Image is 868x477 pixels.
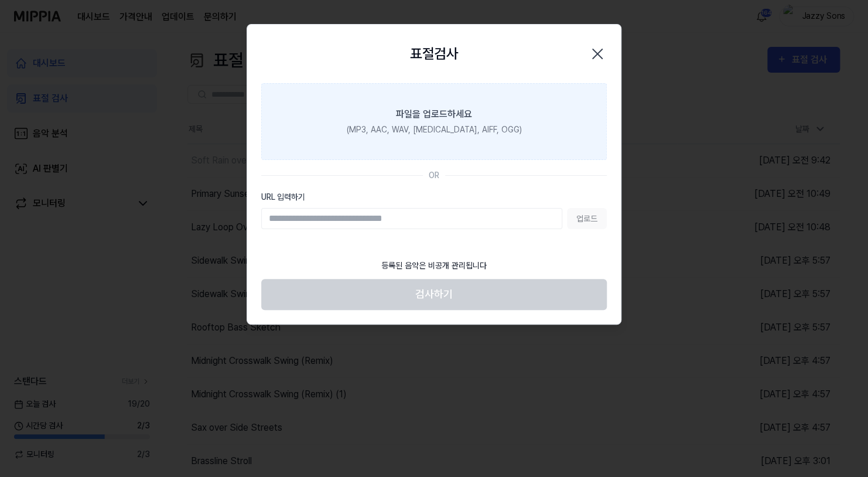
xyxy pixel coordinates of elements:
[429,169,439,182] div: OR
[396,107,472,121] div: 파일을 업로드하세요
[347,124,522,136] div: (MP3, AAC, WAV, [MEDICAL_DATA], AIFF, OGG)
[410,43,458,64] h2: 표절검사
[374,253,494,279] div: 등록된 음악은 비공개 관리됩니다
[261,191,607,203] label: URL 입력하기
